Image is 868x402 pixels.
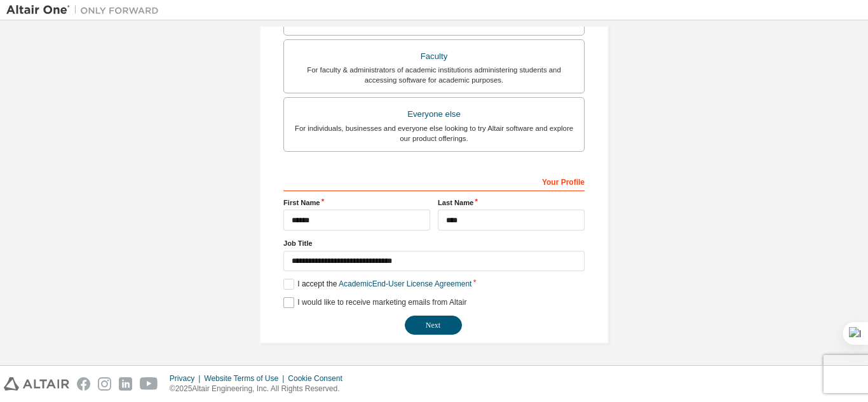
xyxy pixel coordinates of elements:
div: Faculty [292,48,576,65]
div: Privacy [170,373,204,384]
label: Job Title [283,238,585,248]
img: linkedin.svg [119,377,132,391]
label: I would like to receive marketing emails from Altair [283,297,466,308]
p: © 2025 Altair Engineering, Inc. All Rights Reserved. [170,384,350,394]
div: Everyone else [292,105,576,123]
img: Altair One [6,4,165,17]
div: For faculty & administrators of academic institutions administering students and accessing softwa... [292,65,576,85]
img: instagram.svg [98,377,111,391]
label: Last Name [438,198,585,208]
div: Your Profile [283,171,585,191]
a: Academic End-User License Agreement [339,279,471,288]
img: facebook.svg [77,377,90,391]
button: Next [405,316,462,335]
div: For individuals, businesses and everyone else looking to try Altair software and explore our prod... [292,123,576,144]
label: First Name [283,198,430,208]
div: Website Terms of Use [204,373,288,384]
img: youtube.svg [140,377,158,391]
div: Cookie Consent [288,373,349,384]
img: altair_logo.svg [4,377,69,391]
label: I accept the [283,279,471,290]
